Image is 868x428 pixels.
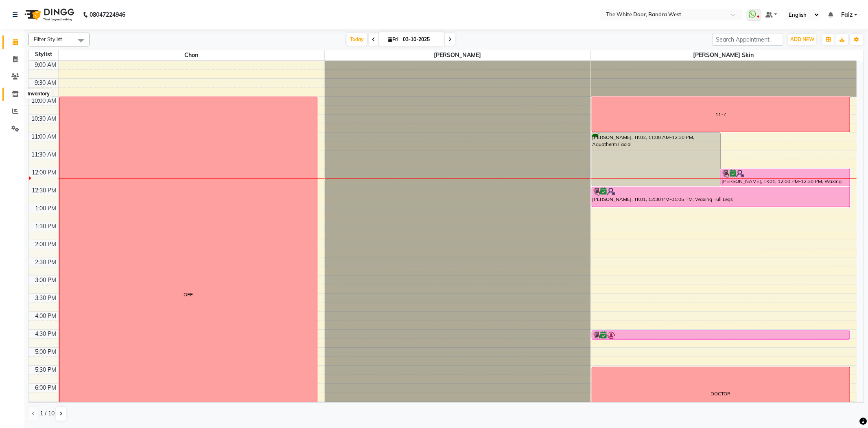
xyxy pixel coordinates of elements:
div: 1:30 PM [34,222,58,231]
div: 5:30 PM [34,366,58,374]
span: Today [347,33,367,46]
span: ADD NEW [790,36,814,42]
b: 08047224946 [90,3,125,26]
div: 12:30 PM [31,186,58,195]
div: 3:00 PM [34,276,58,285]
span: Faiz [841,11,853,19]
div: DOCTOR [711,390,731,397]
div: 3:30 PM [34,294,58,302]
div: 12:00 PM [31,168,58,177]
div: 11-7 [715,111,726,118]
input: Search Appointment [712,33,783,46]
div: Gayatri ., TK04, 04:30 PM-04:45 PM, Threading Eye Brows [592,331,850,339]
div: 9:00 AM [33,61,58,69]
div: 9:30 AM [33,79,58,87]
div: 6:30 PM [34,402,58,410]
div: [PERSON_NAME], TK01, 12:00 PM-12:30 PM, Waxing Full Arms [721,169,850,186]
span: [PERSON_NAME] Skin [591,50,857,60]
div: 4:30 PM [34,330,58,338]
div: 2:30 PM [34,258,58,267]
span: Fri [386,36,400,42]
div: 4:00 PM [34,312,58,320]
div: 10:00 AM [30,97,58,105]
div: 5:00 PM [34,348,58,356]
div: 11:30 AM [30,150,58,159]
button: ADD NEW [788,34,816,45]
div: 11:00 AM [30,132,58,141]
span: [PERSON_NAME] [325,50,590,60]
input: 2025-10-03 [400,33,441,46]
span: 1 / 10 [40,409,55,418]
div: 2:00 PM [34,240,58,249]
div: 6:00 PM [34,384,58,392]
span: Chon [59,50,324,60]
div: OFF [184,291,193,298]
div: Inventory [26,89,52,99]
span: Filter Stylist [34,36,62,42]
div: 1:00 PM [34,204,58,213]
div: 10:30 AM [30,115,58,123]
div: Stylist [29,50,58,59]
div: [PERSON_NAME], TK02, 11:00 AM-12:30 PM, Aquatherm Facial [592,133,721,186]
img: logo [21,3,77,26]
div: [PERSON_NAME], TK01, 12:30 PM-01:05 PM, Waxing Full Legs [592,187,850,207]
